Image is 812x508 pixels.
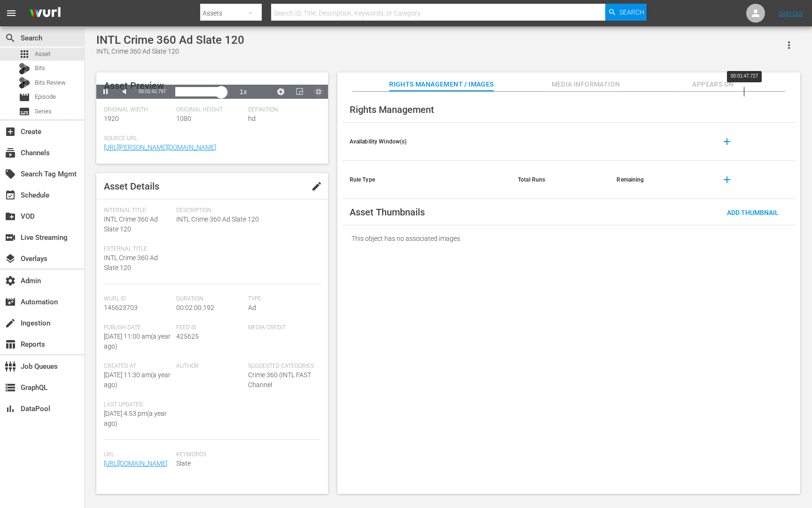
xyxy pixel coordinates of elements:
span: edit [311,181,322,192]
span: 1080 [176,115,191,122]
span: Ingestion [5,317,16,329]
span: Asset [19,48,30,60]
button: Jump To Time [272,85,290,99]
span: Search Tag Mgmt [5,168,16,180]
span: Job Queues [5,361,16,372]
button: Add Thumbnail [719,204,786,221]
span: Channels [5,147,16,159]
span: Type [248,295,316,303]
button: Search [605,4,647,21]
span: Original Height [176,106,244,114]
span: Author [176,363,244,370]
div: INTL Crime 360 Ad Slate 120 [96,47,244,56]
span: Bits Review [35,78,66,87]
span: Ad [248,304,256,311]
span: Asset Preview [104,80,164,91]
span: Source Url [104,135,316,143]
span: add [721,136,733,147]
button: add [716,168,738,191]
span: Rights Management / Images [389,79,493,90]
button: Pause [96,85,115,99]
span: Created At [104,363,172,370]
span: 1920 [104,115,119,122]
th: Rule Type [342,161,510,199]
span: Search [5,32,16,44]
div: Bits [19,63,30,74]
button: Mute [115,85,134,99]
span: INTL Crime 360 Ad Slate 120 [104,254,158,271]
span: 145623703 [104,304,138,311]
span: Automation [5,296,16,308]
span: Asset Thumbnails [350,206,425,218]
span: Wurl Id [104,295,172,303]
span: Publish Date [104,324,172,332]
span: Crime 360 (INTL FAST Channel [248,371,311,389]
span: GraphQL [5,382,16,393]
span: Asset Details [104,181,159,192]
span: INTL Crime 360 Ad Slate 120 [104,215,158,233]
span: Suggested Categories [248,363,316,370]
span: Appears On [678,79,748,90]
span: hd [248,115,256,122]
span: DataPool [5,403,16,414]
span: Add Thumbnail [719,209,786,216]
button: Playback Rate [234,85,253,99]
span: Media Information [551,79,621,90]
span: Create [5,126,16,137]
span: Asset [35,49,50,59]
span: Search [619,4,644,21]
span: Internal Title: [104,207,172,214]
a: [URL][DOMAIN_NAME] [104,460,167,467]
span: Episode [35,92,56,102]
span: Keywords [176,451,316,459]
span: Duration [176,295,244,303]
span: Definition [248,106,316,114]
span: [DATE] 4:53 pm ( a year ago ) [104,410,167,427]
span: Last Updated [104,401,172,409]
span: Description: [176,207,316,214]
span: Live Streaming [5,232,16,243]
span: Schedule [5,190,16,201]
th: Total Runs [510,161,609,199]
span: Admin [5,275,16,286]
span: External Title: [104,246,172,253]
button: add [716,130,738,153]
button: Picture-in-Picture [290,85,309,99]
span: INTL Crime 360 Ad Slate 120 [176,214,316,224]
a: Sign Out [779,9,803,17]
span: Bits [35,63,45,73]
div: INTL Crime 360 Ad Slate 120 [96,33,244,47]
th: Remaining [609,161,708,199]
span: Url [104,451,172,459]
span: Series [35,107,52,116]
span: Episode [19,92,30,103]
span: Reports [5,339,16,350]
span: Original Width [104,106,172,114]
span: 00:01:42.797 [139,89,166,94]
span: [DATE] 11:00 am ( a year ago ) [104,333,171,350]
img: ans4CAIJ8jUAAAAAAAAAAAAAAAAAAAAAAAAgQb4GAAAAAAAAAAAAAAAAAAAAAAAAJMjXAAAAAAAAAAAAAAAAAAAAAAAAgAT5G... [23,2,68,24]
span: Media Credit [248,324,316,332]
span: menu [6,8,17,19]
div: Progress Bar [175,87,229,96]
th: Availability Window(s) [342,123,510,161]
div: Bits Review [19,77,30,88]
span: add [721,174,733,185]
a: [URL][PERSON_NAME][DOMAIN_NAME] [104,143,216,151]
div: This object has no associated images. [342,225,796,252]
span: Feed ID [176,324,244,332]
span: Overlays [5,253,16,264]
button: Exit Fullscreen [309,85,328,99]
span: 00:02:00.192 [176,304,214,311]
span: Slate [176,459,316,468]
span: VOD [5,211,16,222]
span: [DATE] 11:30 am ( a year ago ) [104,371,171,389]
button: edit [305,175,328,198]
span: Rights Management [350,104,434,115]
span: Series [19,106,30,117]
span: 425625 [176,333,199,340]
